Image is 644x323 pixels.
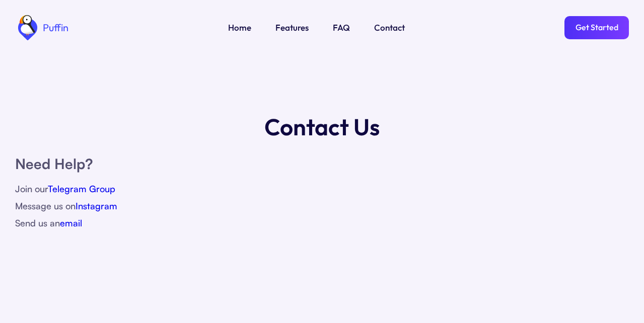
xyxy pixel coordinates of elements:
div: Puffin [40,23,68,33]
a: Instagram [76,200,117,211]
a: Telegram Group [48,183,115,194]
div: Join our Message us on Send us an [15,180,629,231]
a: email [60,217,82,228]
a: Home [228,21,251,34]
h1: Need Help? [15,153,629,175]
a: FAQ [333,21,350,34]
a: Features [275,21,309,34]
a: Get Started [564,16,629,39]
h1: Contact Us [264,111,380,143]
a: Contact [374,21,405,34]
a: home [15,15,68,40]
